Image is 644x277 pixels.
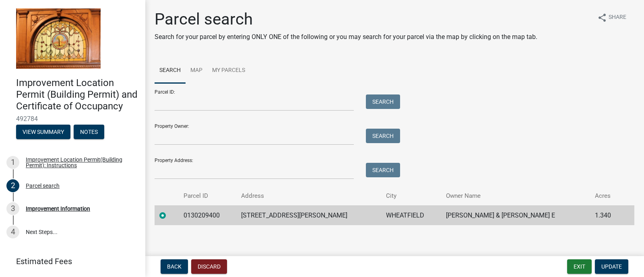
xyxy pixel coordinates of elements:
[590,205,622,225] td: 1.340
[207,58,250,84] a: My Parcels
[179,205,236,225] td: 0130209400
[26,157,132,168] div: Improvement Location Permit(Building Permit): Instructions
[591,10,633,25] button: shareShare
[26,183,60,189] div: Parcel search
[6,202,19,215] div: 3
[16,125,70,139] button: View Summary
[441,187,590,205] th: Owner Name
[74,129,104,136] wm-modal-confirm: Notes
[6,156,19,169] div: 1
[16,8,101,69] img: Jasper County, Indiana
[366,163,400,177] button: Search
[6,179,19,192] div: 2
[186,58,207,84] a: Map
[74,125,104,139] button: Notes
[161,259,188,274] button: Back
[381,205,441,225] td: WHEATFIELD
[595,259,628,274] button: Update
[155,58,186,84] a: Search
[26,206,90,211] div: Improvement Information
[191,259,227,274] button: Discard
[167,263,182,270] span: Back
[381,187,441,205] th: City
[609,13,626,23] span: Share
[441,205,590,225] td: [PERSON_NAME] & [PERSON_NAME] E
[6,226,19,238] div: 4
[601,263,622,270] span: Update
[366,129,400,143] button: Search
[366,94,400,109] button: Search
[179,187,236,205] th: Parcel ID
[16,115,129,123] span: 492784
[597,13,607,23] i: share
[590,187,622,205] th: Acres
[567,259,592,274] button: Exit
[236,187,382,205] th: Address
[155,10,537,29] h1: Parcel search
[155,32,537,42] p: Search for your parcel by entering ONLY ONE of the following or you may search for your parcel vi...
[16,129,70,136] wm-modal-confirm: Summary
[6,253,132,269] a: Estimated Fees
[236,205,382,225] td: [STREET_ADDRESS][PERSON_NAME]
[16,77,138,112] h4: Improvement Location Permit (Building Permit) and Certificate of Occupancy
